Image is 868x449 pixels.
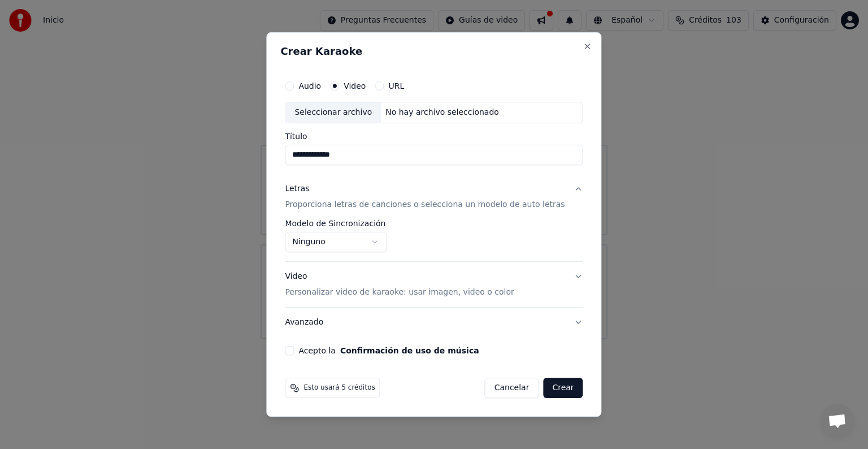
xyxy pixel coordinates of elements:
[303,383,375,392] span: Esto usará 5 créditos
[285,102,381,123] div: Seleccionar archivo
[285,183,309,195] div: Letras
[285,262,583,307] button: VideoPersonalizar video de karaoke: usar imagen, video o color
[280,46,587,57] h2: Crear Karaoke
[285,287,514,298] p: Personalizar video de karaoke: usar imagen, video o color
[298,82,321,90] label: Audio
[285,219,387,227] label: Modelo de Sincronización
[285,271,514,298] div: Video
[485,378,539,398] button: Cancelar
[285,308,583,337] button: Avanzado
[285,219,583,261] div: LetrasProporciona letras de canciones o selecciona un modelo de auto letras
[340,347,479,355] button: Acepto la
[285,132,583,140] label: Título
[543,378,583,398] button: Crear
[285,199,565,210] p: Proporciona letras de canciones o selecciona un modelo de auto letras
[344,82,366,90] label: Video
[285,174,583,219] button: LetrasProporciona letras de canciones o selecciona un modelo de auto letras
[388,82,404,90] label: URL
[298,347,479,355] label: Acepto la
[381,107,504,118] div: No hay archivo seleccionado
